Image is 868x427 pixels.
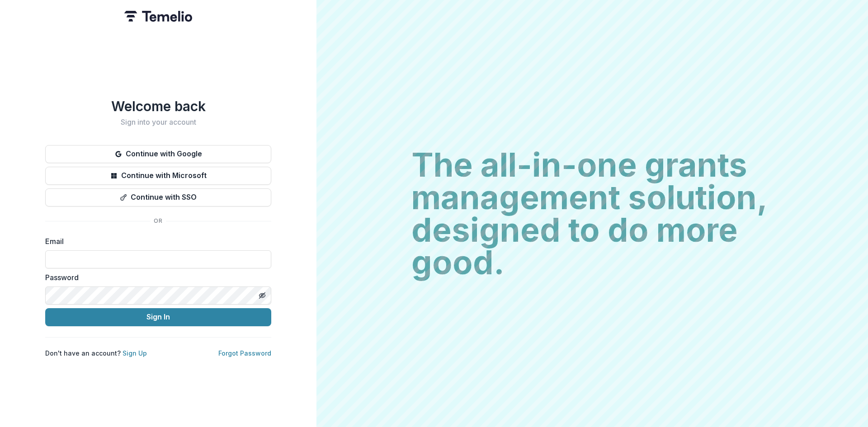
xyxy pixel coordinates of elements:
h2: Sign into your account [45,118,271,127]
label: Email [45,236,266,247]
img: Temelio [124,11,192,22]
label: Password [45,272,266,283]
button: Continue with Google [45,145,271,163]
button: Toggle password visibility [255,288,269,303]
a: Sign Up [123,349,147,357]
button: Continue with SSO [45,188,271,206]
button: Sign In [45,308,271,326]
button: Continue with Microsoft [45,167,271,185]
p: Don't have an account? [45,348,147,358]
a: Forgot Password [218,349,271,357]
h1: Welcome back [45,98,271,114]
